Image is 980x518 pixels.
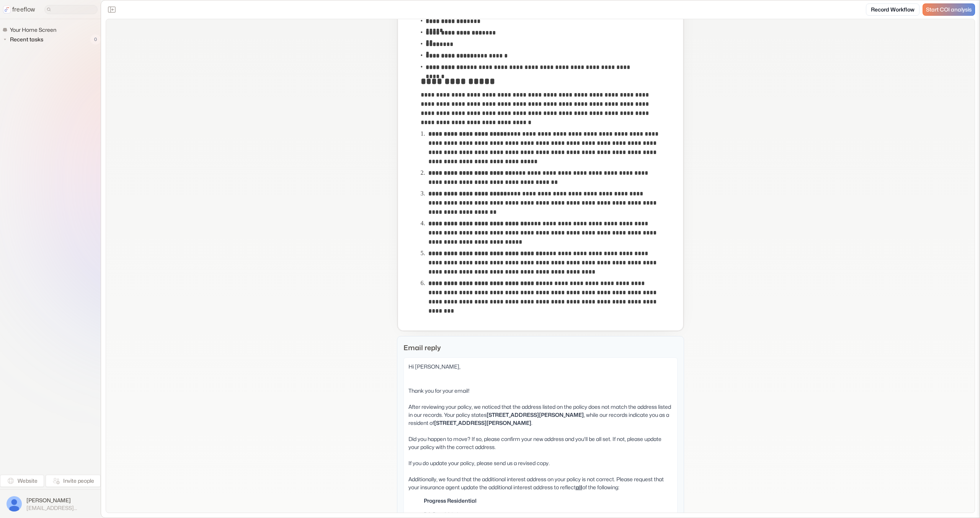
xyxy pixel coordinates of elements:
[424,511,461,518] strong: PO Box 660121
[866,3,920,16] a: Record Workflow
[487,411,584,418] b: [STREET_ADDRESS][PERSON_NAME]
[424,497,477,504] strong: Progress Residential
[2,35,46,44] button: Recent tasks
[8,36,46,43] span: Recent tasks
[7,496,22,511] img: profile
[3,5,35,14] a: freeflow
[12,5,35,14] p: freeflow
[923,3,975,16] a: Start COI analysis
[90,34,101,44] span: 0
[434,420,531,426] b: [STREET_ADDRESS][PERSON_NAME]
[46,475,101,487] button: Invite people
[403,343,678,353] p: Email reply
[26,505,94,511] span: [EMAIL_ADDRESS][DOMAIN_NAME]
[106,3,118,16] button: Close the sidebar
[926,7,972,13] span: Start COI analysis
[2,25,59,34] a: Your Home Screen
[576,484,582,490] strong: all
[8,26,59,34] span: Your Home Screen
[26,497,94,504] span: [PERSON_NAME]
[5,494,96,513] button: [PERSON_NAME][EMAIL_ADDRESS][DOMAIN_NAME]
